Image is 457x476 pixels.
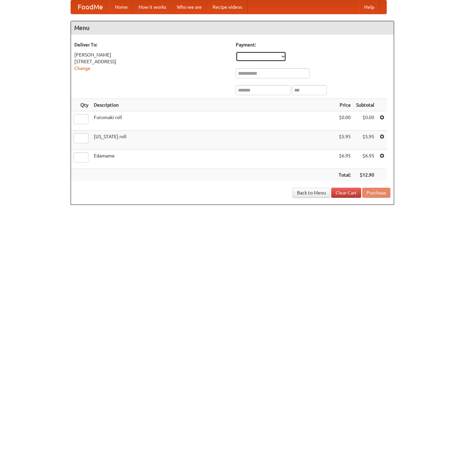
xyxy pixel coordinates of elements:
h4: Menu [71,21,394,35]
a: Home [110,0,133,14]
a: FoodMe [71,0,110,14]
a: Back to Menu [293,188,330,198]
button: Purchase [362,188,390,198]
a: Help [359,0,380,14]
div: [PERSON_NAME] [74,51,229,58]
th: $12.90 [353,169,377,181]
td: $0.00 [353,111,377,131]
td: $6.95 [353,150,377,169]
td: Edamame [91,150,336,169]
td: $5.95 [353,131,377,150]
h5: Deliver To: [74,41,229,48]
td: $6.95 [336,150,353,169]
a: How it works [133,0,172,14]
th: Total: [336,169,353,181]
td: $5.95 [336,131,353,150]
a: Change [74,66,90,71]
td: $0.00 [336,111,353,131]
th: Qty [71,99,91,111]
a: Clear Cart [331,188,361,198]
h5: Payment: [236,41,390,48]
th: Price [336,99,353,111]
th: Subtotal [353,99,377,111]
a: Who we are [172,0,207,14]
td: Futomaki roll [91,111,336,131]
td: [US_STATE] roll [91,131,336,150]
div: [STREET_ADDRESS] [74,58,229,65]
th: Description [91,99,336,111]
a: Recipe videos [207,0,247,14]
